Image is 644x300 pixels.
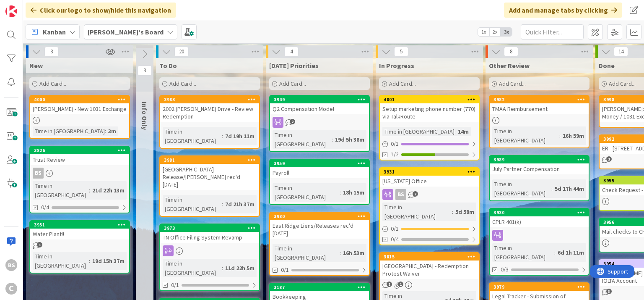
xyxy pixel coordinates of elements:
div: 4000 [30,96,129,103]
div: Add and manage tabs by clicking [504,3,622,18]
span: 14 [614,47,628,57]
span: : [105,126,106,136]
span: 3 [606,289,612,294]
span: Kanban [43,27,66,37]
span: To Do [159,61,177,70]
div: 4000 [34,97,129,103]
div: 18h 15m [341,188,366,197]
span: Today's Priorities [269,61,319,70]
div: 3982 [490,96,589,103]
span: 0/4 [391,235,399,244]
span: : [452,207,453,216]
div: 4001 [380,96,479,103]
div: Trust Review [30,154,129,165]
div: Time in [GEOGRAPHIC_DATA] [492,126,559,145]
span: 20 [174,47,189,57]
div: 3187 [274,284,369,290]
span: 2 [290,119,295,124]
div: Time in [GEOGRAPHIC_DATA] [382,203,452,221]
a: 3989July Partner CompensationTime in [GEOGRAPHIC_DATA]:5d 17h 44m [489,155,589,201]
span: : [454,127,456,136]
span: : [340,188,341,197]
div: Water Plant!! [30,229,129,239]
div: 3931[US_STATE] Office [380,168,479,187]
div: 3930 [493,210,589,216]
div: 3959 [270,160,369,167]
div: Time in [GEOGRAPHIC_DATA] [273,244,340,262]
span: 3 [138,66,152,76]
a: 3826Trust ReviewBSTime in [GEOGRAPHIC_DATA]:21d 22h 13m0/4 [29,146,130,213]
span: Add Card... [499,80,526,87]
span: 1 [387,282,392,287]
span: 2x [489,28,501,36]
div: 3982 [493,97,589,103]
div: Time in [GEOGRAPHIC_DATA] [33,252,89,270]
div: 3826 [30,147,129,154]
div: 3979 [493,284,589,290]
div: 3951 [34,222,129,228]
div: 0/1 [380,139,479,149]
div: 39832002 [PERSON_NAME] Drive - Review Redemption [160,96,259,122]
span: 0/3 [501,265,509,274]
a: 3959PayrollTime in [GEOGRAPHIC_DATA]:18h 15m [269,159,370,205]
div: 5d 17h 44m [553,184,586,193]
div: 3981 [164,157,259,163]
span: Add Card... [609,80,636,87]
div: 16h 59m [561,131,586,140]
div: 3930CPLR 401(k) [490,209,589,227]
div: BS [395,189,406,200]
span: : [559,131,561,140]
a: 3951Water Plant!!Time in [GEOGRAPHIC_DATA]:19d 15h 37m [29,220,130,274]
span: 0/1 [171,281,179,289]
div: Time in [GEOGRAPHIC_DATA] [163,127,222,145]
div: 16h 53m [341,248,366,258]
span: 5 [394,47,408,57]
a: 3973TN Office Filing System RevampTime in [GEOGRAPHIC_DATA]:11d 22h 5m0/1 [159,224,260,291]
span: : [332,135,333,144]
a: 3981[GEOGRAPHIC_DATA] Release/[PERSON_NAME] rec'd [DATE]Time in [GEOGRAPHIC_DATA]:7d 21h 37m [159,155,260,217]
div: 3949 [270,96,369,103]
span: 3 [44,47,59,57]
input: Quick Filter... [521,24,584,39]
div: 4001 [384,97,479,103]
span: Add Card... [169,80,196,87]
a: 4000[PERSON_NAME] - New 1031 ExchangeTime in [GEOGRAPHIC_DATA]:3m [29,95,130,139]
div: 3981[GEOGRAPHIC_DATA] Release/[PERSON_NAME] rec'd [DATE] [160,156,259,190]
a: 3931[US_STATE] OfficeBSTime in [GEOGRAPHIC_DATA]:5d 58m0/10/4 [379,167,480,245]
div: 3949Q2 Compensation Model [270,96,369,114]
div: [GEOGRAPHIC_DATA] - Redemption Protest Waiver [380,261,479,279]
div: 4001Setup marketing phone number (770) via TalkRoute [380,96,479,122]
span: 1/2 [391,150,399,159]
div: Time in [GEOGRAPHIC_DATA] [273,183,340,202]
span: : [551,184,553,193]
div: Setup marketing phone number (770) via TalkRoute [380,103,479,122]
div: 3951Water Plant!! [30,221,129,239]
div: 3980East Ridge Liens/Releases rec'd [DATE] [270,213,369,239]
div: 3930 [490,209,589,216]
div: 3980 [274,213,369,219]
span: 2 [413,191,418,197]
div: Click our logo to show/hide this navigation [26,3,176,18]
div: Time in [GEOGRAPHIC_DATA] [33,181,89,200]
div: [US_STATE] Office [380,176,479,187]
div: 3959Payroll [270,160,369,178]
img: Visit kanbanzone.com [5,5,17,17]
span: 0/1 [281,266,289,274]
a: 3949Q2 Compensation ModelTime in [GEOGRAPHIC_DATA]:19d 5h 38m [269,95,370,152]
div: BS [30,168,129,179]
div: July Partner Compensation [490,163,589,174]
div: TN Office Filing System Revamp [160,232,259,243]
a: 39832002 [PERSON_NAME] Drive - Review RedemptionTime in [GEOGRAPHIC_DATA]:7d 19h 11m [159,95,260,149]
div: 7d 21h 37m [223,200,257,209]
span: : [89,256,90,266]
span: 0/4 [41,203,49,212]
div: 3989 [490,156,589,163]
div: TMAA Reimbursement [490,103,589,114]
a: 4001Setup marketing phone number (770) via TalkRouteTime in [GEOGRAPHIC_DATA]:14m0/11/2 [379,95,480,161]
span: 1 [606,156,612,162]
span: : [222,132,223,141]
span: 8 [504,47,518,57]
span: : [89,186,90,195]
div: 19d 15h 37m [90,256,127,266]
div: 11d 22h 5m [223,263,257,273]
